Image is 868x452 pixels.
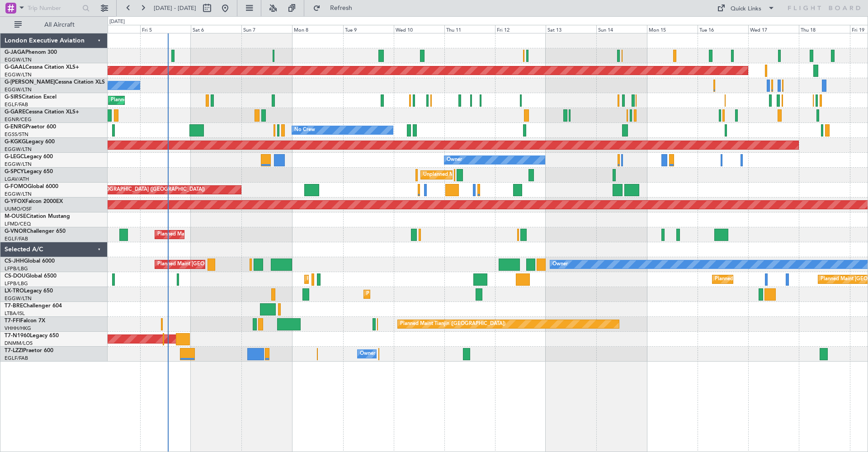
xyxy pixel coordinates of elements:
[5,169,24,174] span: G-SPCY
[5,265,28,272] a: LFPB/LBG
[5,146,32,153] a: EGGW/LTN
[5,273,57,279] a: CS-DOUGlobal 6500
[5,139,55,145] a: G-KGKGLegacy 600
[5,259,24,264] span: CS-JHH
[5,65,79,70] a: G-GAALCessna Citation XLS+
[5,124,56,130] a: G-ENRGPraetor 600
[292,25,343,33] div: Mon 8
[5,191,32,198] a: EGGW/LTN
[5,94,57,100] a: G-SIRSCitation Excel
[157,228,300,241] div: Planned Maint [GEOGRAPHIC_DATA] ([GEOGRAPHIC_DATA])
[712,1,779,15] button: Quick Links
[5,318,20,324] span: T7-FFI
[241,25,292,33] div: Sun 7
[5,124,26,130] span: G-ENRG
[5,184,28,189] span: G-FOMO
[5,303,23,309] span: T7-BRE
[5,109,79,115] a: G-GARECessna Citation XLS+
[5,116,32,123] a: EGNR/CEG
[24,22,95,28] span: All Aircraft
[5,80,55,85] span: G-[PERSON_NAME]
[5,71,32,78] a: EGGW/LTN
[5,288,24,294] span: LX-TRO
[5,50,57,55] a: G-JAGAPhenom 300
[140,25,191,33] div: Fri 5
[5,131,28,138] a: EGSS/STN
[5,303,62,309] a: T7-BREChallenger 604
[715,273,857,286] div: Planned Maint [GEOGRAPHIC_DATA] ([GEOGRAPHIC_DATA])
[799,25,849,33] div: Thu 18
[294,123,315,137] div: No Crew
[360,347,375,361] div: Owner
[10,18,98,32] button: All Aircraft
[748,25,799,33] div: Wed 17
[5,340,33,347] a: DNMM/LOS
[109,18,125,26] div: [DATE]
[62,183,205,197] div: Planned Maint [GEOGRAPHIC_DATA] ([GEOGRAPHIC_DATA])
[5,206,32,212] a: UUMO/OSF
[322,5,360,11] span: Refresh
[111,94,253,107] div: Planned Maint [GEOGRAPHIC_DATA] ([GEOGRAPHIC_DATA])
[5,50,25,55] span: G-JAGA
[5,348,23,353] span: T7-LZZI
[5,229,66,234] a: G-VNORChallenger 650
[546,25,596,33] div: Sat 13
[394,25,444,33] div: Wed 10
[5,348,53,353] a: T7-LZZIPraetor 600
[5,235,28,242] a: EGLF/FAB
[5,139,26,145] span: G-KGKG
[5,355,28,362] a: EGLF/FAB
[5,169,53,174] a: G-SPCYLegacy 650
[5,259,55,264] a: CS-JHHGlobal 6000
[5,161,32,168] a: EGGW/LTN
[154,4,196,12] span: [DATE] - [DATE]
[5,101,28,108] a: EGLF/FAB
[5,94,22,100] span: G-SIRS
[191,25,241,33] div: Sat 6
[5,221,31,227] a: LFMD/CEQ
[495,25,546,33] div: Fri 12
[444,25,495,33] div: Thu 11
[5,109,25,115] span: G-GARE
[5,333,59,339] a: T7-N1960Legacy 650
[5,310,25,317] a: LTBA/ISL
[5,229,27,234] span: G-VNOR
[5,273,26,279] span: CS-DOU
[307,273,449,286] div: Planned Maint [GEOGRAPHIC_DATA] ([GEOGRAPHIC_DATA])
[28,1,80,15] input: Trip Number
[5,184,58,189] a: G-FOMOGlobal 6000
[343,25,394,33] div: Tue 9
[90,25,140,33] div: Thu 4
[5,80,105,85] a: G-[PERSON_NAME]Cessna Citation XLS
[423,168,570,182] div: Unplanned Maint [GEOGRAPHIC_DATA] ([PERSON_NAME] Intl)
[596,25,647,33] div: Sun 14
[309,1,363,15] button: Refresh
[698,25,748,33] div: Tue 16
[5,154,24,160] span: G-LEGC
[5,280,28,287] a: LFPB/LBG
[5,318,45,324] a: T7-FFIFalcon 7X
[366,287,425,301] div: Planned Maint Dusseldorf
[5,325,31,332] a: VHHH/HKG
[552,258,568,271] div: Owner
[5,176,29,183] a: LGAV/ATH
[157,258,300,271] div: Planned Maint [GEOGRAPHIC_DATA] ([GEOGRAPHIC_DATA])
[5,65,25,70] span: G-GAAL
[5,333,30,339] span: T7-N1960
[647,25,698,33] div: Mon 15
[5,288,53,294] a: LX-TROLegacy 650
[5,56,32,63] a: EGGW/LTN
[731,5,761,14] div: Quick Links
[447,153,462,167] div: Owner
[5,295,32,302] a: EGGW/LTN
[5,199,63,204] a: G-YFOXFalcon 2000EX
[400,317,505,331] div: Planned Maint Tianjin ([GEOGRAPHIC_DATA])
[5,86,32,93] a: EGGW/LTN
[5,199,25,204] span: G-YFOX
[5,154,53,160] a: G-LEGCLegacy 600
[5,214,26,219] span: M-OUSE
[5,214,70,219] a: M-OUSECitation Mustang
